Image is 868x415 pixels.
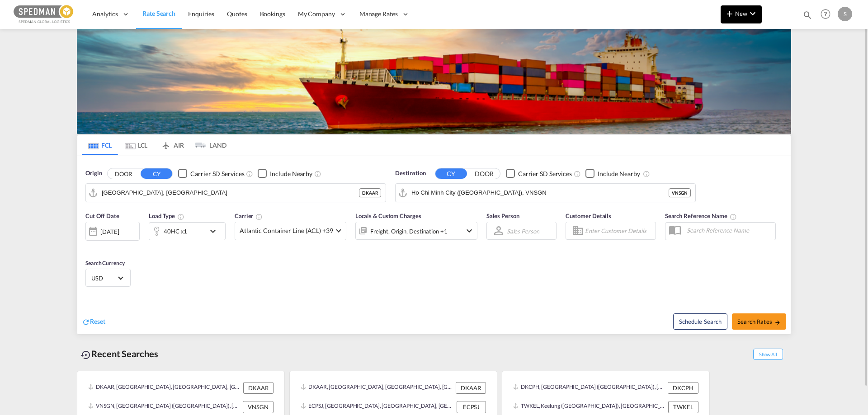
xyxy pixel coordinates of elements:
[643,170,650,177] md-icon: Unchecked: Ignores neighbouring ports when fetching rates.Checked : Includes neighbouring ports w...
[585,224,653,238] input: Enter Customer Details
[85,169,102,178] span: Origin
[77,344,162,364] div: Recent Searches
[301,401,454,413] div: ECPSJ, Posorja, Ecuador, South America, Americas
[802,10,812,23] div: icon-magnify
[668,401,698,413] div: TWKEL
[270,169,312,178] div: Include Nearby
[513,401,666,413] div: TWKEL, Keelung (Chilung), Taiwan, Province of China, Greater China & Far East Asia, Asia Pacific
[85,240,92,252] md-datepicker: Select
[585,169,640,178] md-checkbox: Checkbox No Ink
[721,5,762,23] button: icon-plus 400-fgNewicon-chevron-down
[85,260,125,266] span: Search Currency
[88,382,241,394] div: DKAAR, Aarhus, Denmark, Northern Europe, Europe
[141,168,172,179] button: CY
[838,7,852,21] div: S
[85,222,140,241] div: [DATE]
[88,401,241,413] div: VNSGN, Ho Chi Minh City (Saigon), Viet Nam, South East Asia, Asia Pacific
[142,9,175,17] span: Rate Search
[260,10,285,18] span: Bookings
[724,10,758,17] span: New
[82,135,226,155] md-pagination-wrapper: Use the left and right arrow keys to navigate between tabs
[598,169,640,178] div: Include Nearby
[14,4,75,24] img: c12ca350ff1b11efb6b291369744d907.png
[301,382,453,394] div: DKAAR, Aarhus, Denmark, Northern Europe, Europe
[395,169,426,178] span: Destination
[190,169,244,178] div: Carrier SD Services
[243,401,274,413] div: VNSGN
[243,382,274,394] div: DKAAR
[149,212,184,219] span: Load Type
[164,225,187,238] div: 40HC x1
[86,184,386,202] md-input-container: Aarhus, DKAAR
[208,226,223,237] md-icon: icon-chevron-down
[774,319,781,326] md-icon: icon-arrow-right
[668,382,698,394] div: DKCPH
[506,169,572,178] md-checkbox: Checkbox No Ink
[802,10,812,20] md-icon: icon-magnify
[177,213,184,220] md-icon: icon-information-outline
[486,212,519,219] span: Sales Person
[258,169,312,178] md-checkbox: Checkbox No Ink
[753,349,783,360] span: Show All
[682,224,775,237] input: Search Reference Name
[298,9,335,19] span: My Company
[178,169,244,178] md-checkbox: Checkbox No Ink
[513,382,665,394] div: DKCPH, Copenhagen (Kobenhavn), Denmark, Northern Europe, Europe
[370,225,448,238] div: Freight Origin Destination Dock Stuffing
[732,313,786,330] button: Search Ratesicon-arrow-right
[154,135,190,155] md-tab-item: AIR
[190,135,226,155] md-tab-item: LAND
[82,135,118,155] md-tab-item: FCL
[456,382,486,394] div: DKAAR
[82,318,90,326] md-icon: icon-refresh
[90,317,105,325] span: Reset
[506,224,540,238] md-select: Sales Person
[518,169,572,178] div: Carrier SD Services
[730,213,737,220] md-icon: Your search will be saved by the below given name
[77,29,791,134] img: LCL+%26+FCL+BACKGROUND.png
[235,212,263,219] span: Carrier
[818,6,833,22] span: Help
[255,213,263,220] md-icon: The selected Trucker/Carrierwill be displayed in the rate results If the rates are from another f...
[188,10,214,18] span: Enquiries
[355,222,477,240] div: Freight Origin Destination Dock Stuffingicon-chevron-down
[118,135,154,155] md-tab-item: LCL
[818,6,838,23] div: Help
[149,222,226,240] div: 40HC x1icon-chevron-down
[673,313,727,330] button: Note: By default Schedule search will only considerorigin ports, destination ports and cut off da...
[240,226,333,235] span: Atlantic Container Line (ACL) +39
[665,212,737,219] span: Search Reference Name
[246,170,253,177] md-icon: Unchecked: Search for CY (Container Yard) services for all selected carriers.Checked : Search for...
[468,168,500,179] button: DOOR
[724,8,735,19] md-icon: icon-plus 400-fg
[359,9,398,19] span: Manage Rates
[464,225,475,236] md-icon: icon-chevron-down
[82,317,105,327] div: icon-refreshReset
[359,188,381,197] div: DKAAR
[435,168,467,179] button: CY
[91,274,117,282] span: USD
[102,186,359,200] input: Search by Port
[160,140,171,147] md-icon: icon-airplane
[574,170,581,177] md-icon: Unchecked: Search for CY (Container Yard) services for all selected carriers.Checked : Search for...
[77,155,791,334] div: Origin DOOR CY Checkbox No InkUnchecked: Search for CY (Container Yard) services for all selected...
[100,228,119,236] div: [DATE]
[355,212,421,219] span: Locals & Custom Charges
[314,170,321,177] md-icon: Unchecked: Ignores neighbouring ports when fetching rates.Checked : Includes neighbouring ports w...
[227,10,247,18] span: Quotes
[566,212,611,219] span: Customer Details
[411,186,669,200] input: Search by Port
[747,8,758,19] md-icon: icon-chevron-down
[80,350,91,360] md-icon: icon-backup-restore
[85,212,119,219] span: Cut Off Date
[108,168,139,179] button: DOOR
[92,9,118,19] span: Analytics
[737,318,781,325] span: Search Rates
[396,184,695,202] md-input-container: Ho Chi Minh City (Saigon), VNSGN
[457,401,486,413] div: ECPSJ
[669,188,691,197] div: VNSGN
[90,271,126,284] md-select: Select Currency: $ USDUnited States Dollar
